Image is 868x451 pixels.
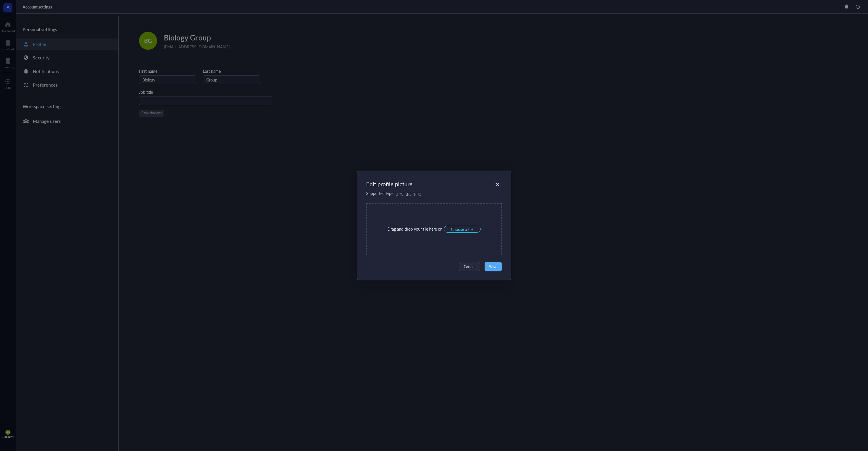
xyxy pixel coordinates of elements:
button: Save [485,262,502,271]
div: Edit profile picture [366,180,502,188]
span: Close [493,181,502,188]
div: Drag and drop your file here or [387,226,442,233]
div: Supported type: .jpeg, .jpg, .png [366,190,502,196]
button: Close [493,180,502,189]
button: Cancel [459,262,480,271]
button: Choose a file [444,226,481,233]
span: Save [489,263,497,270]
span: Cancel [464,263,475,270]
span: Choose a file [451,227,474,232]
